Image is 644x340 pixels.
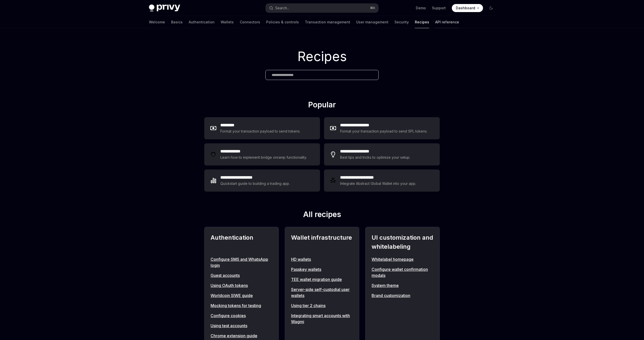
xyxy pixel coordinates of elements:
[189,16,215,28] a: Authentication
[291,313,353,325] a: Integrating smart accounts with Wagmi
[370,6,375,10] span: ⌘ K
[432,6,446,11] a: Support
[416,6,426,11] a: Demo
[340,154,411,160] div: Best tips and tricks to optimize your setup.
[221,16,234,28] a: Wallets
[266,4,378,13] button: Open search
[220,181,290,187] div: Quickstart guide to building a trading app.
[211,272,272,278] a: Guest accounts
[240,16,260,28] a: Connectors
[291,276,353,282] a: TEE wallet migration guide
[211,282,272,288] a: Using OAuth tokens
[291,303,353,309] a: Using tier 2 chains
[291,286,353,299] a: Server-side self-custodial user wallets
[305,16,350,28] a: Transaction management
[220,128,301,134] div: Format your transaction payload to send tokens.
[356,16,388,28] a: User management
[220,154,308,160] div: Learn how to implement bridge onramp functionality.
[204,117,320,139] a: **** ****Format your transaction payload to send tokens.
[452,4,483,12] a: Dashboard
[291,266,353,272] a: Passkey wallets
[487,4,495,12] button: Toggle dark mode
[211,303,272,309] a: Mocking tokens for testing
[435,16,459,28] a: API reference
[149,16,165,28] a: Welcome
[275,5,289,11] div: Search...
[456,6,475,11] span: Dashboard
[372,282,433,288] a: System theme
[204,100,440,111] h2: Popular
[394,16,409,28] a: Security
[211,233,272,251] h2: Authentication
[266,16,299,28] a: Policies & controls
[372,266,433,278] a: Configure wallet confirmation modals
[372,233,433,251] h2: UI customization and whitelabeling
[372,256,433,262] a: Whitelabel homepage
[149,5,180,12] img: dark logo
[171,16,183,28] a: Basics
[372,292,433,299] a: Brand customization
[211,313,272,319] a: Configure cookies
[415,16,429,28] a: Recipes
[211,292,272,299] a: Worldcoin SIWE guide
[340,128,428,134] div: Format your transaction payload to send SPL tokens.
[204,143,320,165] a: **** **** ***Learn how to implement bridge onramp functionality.
[211,333,272,339] a: Chrome extension guide
[291,233,353,251] h2: Wallet infrastructure
[211,256,272,268] a: Configure SMS and WhatsApp login
[291,256,353,262] a: HD wallets
[211,323,272,329] a: Using test accounts
[204,210,440,221] h2: All recipes
[340,181,417,187] div: Integrate Abstract Global Wallet into your app.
